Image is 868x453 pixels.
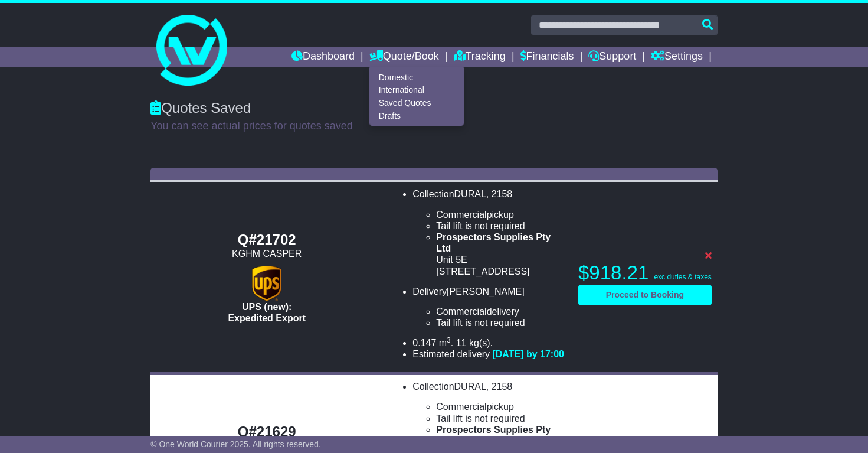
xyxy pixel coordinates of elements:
div: Quotes Saved [150,100,718,117]
div: Quote/Book [369,67,464,126]
div: Q#21702 [156,232,377,249]
span: DURAL [454,189,486,199]
a: Saved Quotes [370,97,463,110]
div: Prospectors Supplies Pty Ltd [436,232,566,254]
span: Commercial [436,210,486,220]
li: Tail lift is not required [436,413,566,424]
a: Support [588,47,636,67]
a: Settings [651,47,703,67]
div: Prospectors Supplies Pty Ltd [436,424,566,447]
a: Financials [520,47,574,67]
div: [STREET_ADDRESS] [436,266,566,277]
span: , 2158 [486,189,512,199]
div: Unit 5E [436,254,566,265]
a: Domestic [370,71,463,84]
li: Collection [412,188,566,276]
a: Dashboard [291,47,355,67]
span: DURAL [454,382,486,392]
li: Tail lift is not required [436,220,566,232]
li: delivery [436,306,566,317]
span: m . [439,338,453,348]
span: 918.21 [589,262,648,283]
span: 11 [456,338,467,348]
img: UPS (new): Expedited Export [252,266,281,301]
li: Estimated delivery [412,348,566,360]
span: Commercial [436,402,486,412]
span: © One World Courier 2025. All rights reserved. [150,439,321,449]
a: International [370,84,463,97]
span: , 2158 [486,382,512,392]
span: 0.147 [412,338,436,348]
div: KGHM CASPER [156,248,377,259]
span: exc duties & taxes [654,273,711,281]
span: Commercial [436,307,486,317]
span: kg(s). [469,338,493,348]
span: [DATE] by 17:00 [492,349,564,359]
li: pickup [436,401,566,412]
span: $ [578,262,648,283]
a: Drafts [370,109,463,122]
sup: 3 [447,336,451,344]
a: Quote/Book [369,47,439,67]
li: pickup [436,209,566,220]
div: Q#21629 [156,423,377,441]
span: [PERSON_NAME] [447,286,525,296]
p: You can see actual prices for quotes saved [150,120,718,133]
li: Tail lift is not required [436,317,566,328]
a: Tracking [454,47,506,67]
li: Delivery [412,286,566,329]
a: Proceed to Booking [578,285,712,305]
span: UPS (new): Expedited Export [228,302,306,323]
